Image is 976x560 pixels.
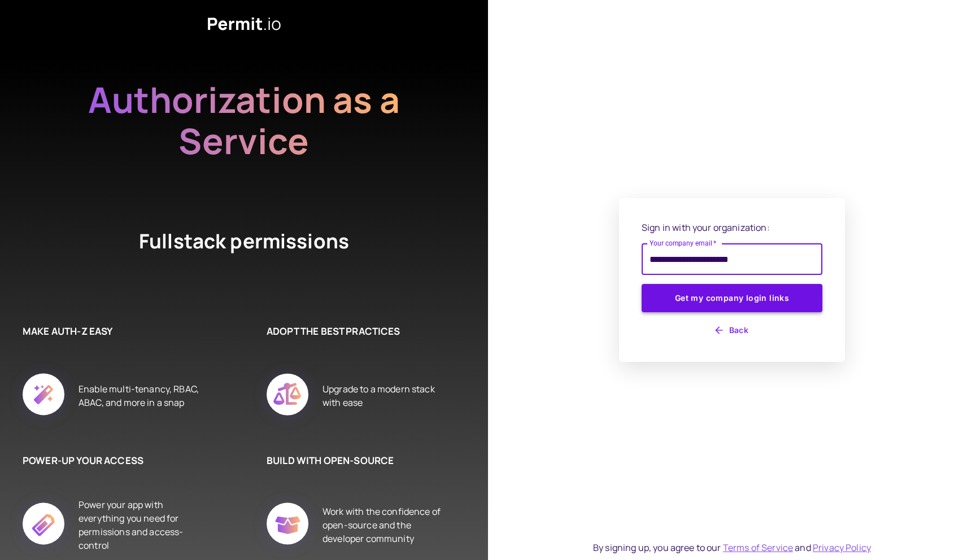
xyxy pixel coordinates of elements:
h6: ADOPT THE BEST PRACTICES [267,324,454,339]
a: Privacy Policy [813,541,871,554]
h6: POWER-UP YOUR ACCESS [23,453,210,468]
h6: MAKE AUTH-Z EASY [23,324,210,339]
div: Upgrade to a modern stack with ease [323,361,454,431]
button: Back [642,321,822,339]
label: Your company email [650,238,717,248]
p: Sign in with your organization: [642,221,822,234]
div: Enable multi-tenancy, RBAC, ABAC, and more in a snap [79,361,210,431]
div: Power your app with everything you need for permissions and access-control [79,490,210,560]
h6: BUILD WITH OPEN-SOURCE [267,453,454,468]
h4: Fullstack permissions [97,228,391,279]
div: By signing up, you agree to our and [593,541,871,554]
h2: Authorization as a Service [52,79,436,172]
button: Get my company login links [642,284,822,312]
a: Terms of Service [723,541,793,554]
div: Work with the confidence of open-source and the developer community [323,490,454,560]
